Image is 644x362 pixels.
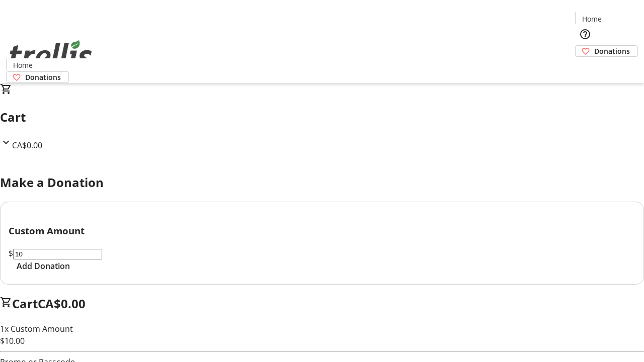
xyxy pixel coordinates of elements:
span: CA$0.00 [38,295,86,312]
h3: Custom Amount [9,224,635,238]
span: Home [582,14,602,24]
span: Donations [594,46,630,56]
a: Home [7,60,39,70]
span: Donations [25,72,61,82]
span: CA$0.00 [12,140,42,151]
span: Add Donation [17,260,70,272]
a: Donations [575,45,638,57]
a: Home [576,14,608,24]
span: $ [9,248,13,259]
button: Cart [575,57,595,77]
button: Add Donation [9,260,78,272]
span: Home [13,60,33,70]
img: Orient E2E Organization bW73qfA9ru's Logo [6,29,96,79]
input: Donation Amount [13,249,102,259]
button: Help [575,24,595,44]
a: Donations [6,71,69,83]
